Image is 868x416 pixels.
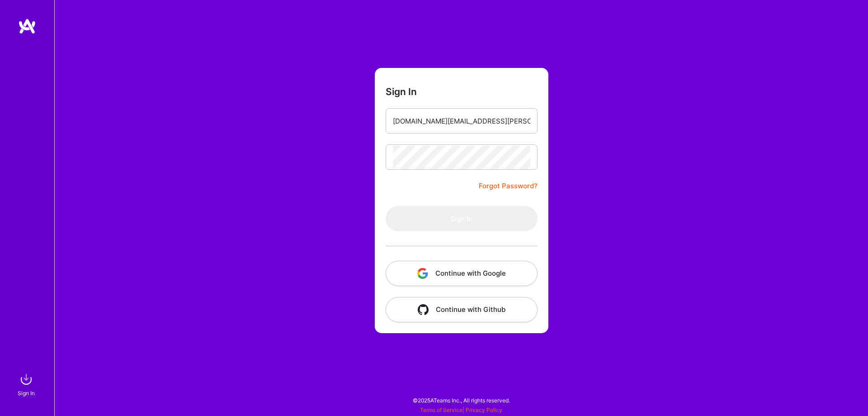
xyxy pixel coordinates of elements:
[386,206,538,231] button: Sign In
[19,370,35,398] a: sign inSign In
[479,181,538,191] a: Forgot Password?
[386,86,417,97] h3: Sign In
[54,389,868,411] div: © 2025 ATeams Inc., All rights reserved.
[417,268,428,279] img: icon
[18,18,36,34] img: logo
[17,370,35,388] img: sign in
[420,406,462,413] a: Terms of Service
[18,388,35,398] div: Sign In
[418,304,429,315] img: icon
[386,297,538,322] button: Continue with Github
[386,261,538,286] button: Continue with Google
[393,110,530,133] input: Email...
[420,406,502,413] span: |
[466,406,502,413] a: Privacy Policy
